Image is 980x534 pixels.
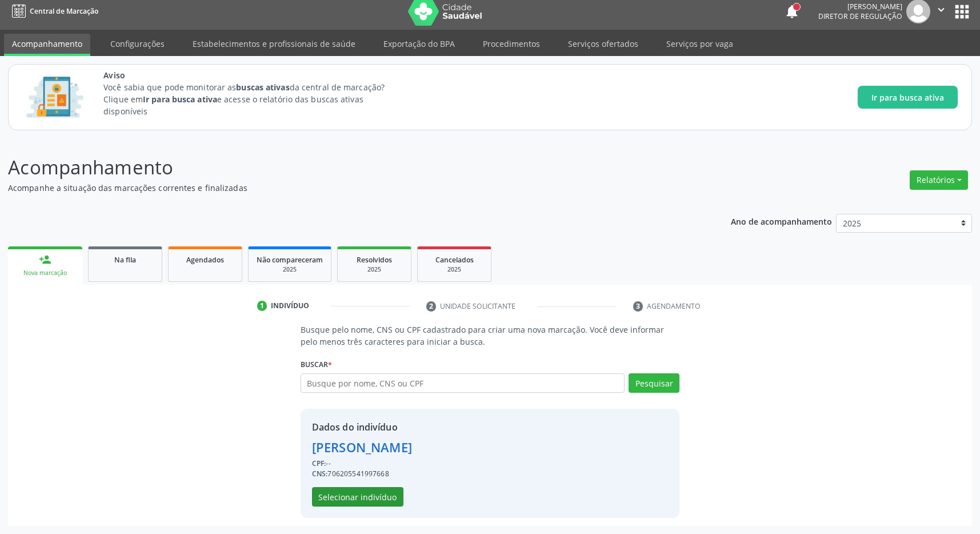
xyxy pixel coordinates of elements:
div: Nova marcação [16,269,74,277]
button: Selecionar indivíduo [312,487,403,507]
strong: Ir para busca ativa [143,94,217,105]
button: apps [952,2,972,22]
div: Dados do indivíduo [312,420,412,434]
span: Aviso [103,69,406,81]
span: Resolvidos [357,255,392,265]
div: 1 [257,301,267,311]
label: Buscar [301,356,332,373]
span: Não compareceram [257,255,323,265]
span: Diretor de regulação [818,11,902,21]
span: Na fila [114,255,136,265]
a: Serviços ofertados [560,34,646,54]
p: Acompanhe a situação das marcações correntes e finalizadas [8,182,683,194]
span: Ir para busca ativa [871,91,944,103]
div: 2025 [257,265,323,274]
p: Você sabia que pode monitorar as da central de marcação? Clique em e acesse o relatório das busca... [103,81,406,117]
a: Central de Marcação [8,2,98,21]
button: notifications [784,3,800,19]
input: Busque por nome, CNS ou CPF [301,373,625,393]
a: Configurações [102,34,173,54]
button: Pesquisar [629,373,679,393]
a: Estabelecimentos e profissionais de saúde [185,34,363,54]
img: Imagem de CalloutCard [22,71,87,123]
div: [PERSON_NAME] [818,2,902,11]
strong: buscas ativas [236,82,289,93]
div: -- [312,459,412,469]
div: Indivíduo [271,301,309,311]
p: Acompanhamento [8,153,683,182]
div: 2025 [426,265,483,274]
button: Ir para busca ativa [858,86,958,109]
a: Acompanhamento [4,34,90,56]
span: Cancelados [435,255,474,265]
div: 706205541997668 [312,469,412,479]
a: Serviços por vaga [658,34,741,54]
p: Busque pelo nome, CNS ou CPF cadastrado para criar uma nova marcação. Você deve informar pelo men... [301,324,679,348]
span: CNS: [312,469,328,479]
div: person_add [39,253,51,266]
a: Exportação do BPA [375,34,463,54]
i:  [935,3,947,16]
span: Central de Marcação [30,6,98,16]
button: Relatórios [910,170,968,190]
span: Agendados [186,255,224,265]
p: Ano de acompanhamento [731,214,832,228]
div: 2025 [346,265,403,274]
span: CPF: [312,459,326,468]
a: Procedimentos [475,34,548,54]
div: [PERSON_NAME] [312,438,412,457]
